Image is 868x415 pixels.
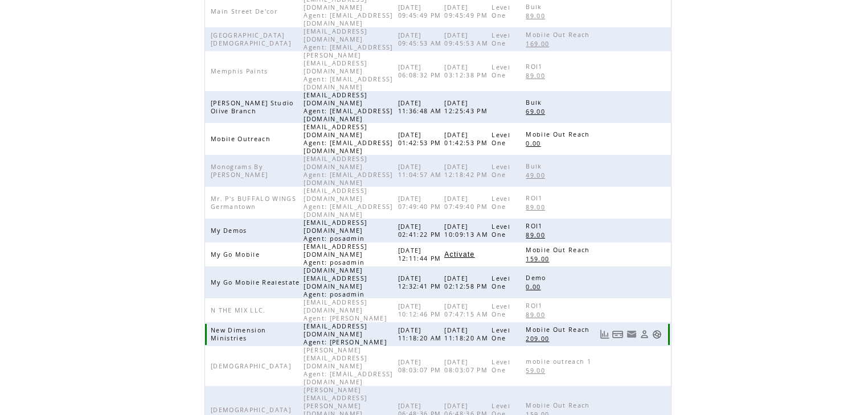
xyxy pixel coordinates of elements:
[444,3,490,19] span: [DATE] 09:45:49 PM
[492,326,510,342] span: Level One
[600,330,609,339] a: View Usage
[398,246,444,262] span: [DATE] 12:11:44 PM
[492,274,510,290] span: Level One
[211,31,294,47] span: [GEOGRAPHIC_DATA][DEMOGRAPHIC_DATA]
[304,91,392,123] span: [EMAIL_ADDRESS][DOMAIN_NAME] Agent: [EMAIL_ADDRESS][DOMAIN_NAME]
[526,71,551,80] a: 89.00
[492,31,510,47] span: Level One
[211,99,294,115] span: [PERSON_NAME] Studio Olive Branch
[211,7,280,15] span: Main Street De'cor
[526,139,543,147] span: 0.00
[398,302,444,318] span: [DATE] 10:12:46 PM
[304,266,367,298] span: [DOMAIN_NAME][EMAIL_ADDRESS][DOMAIN_NAME] Agent: posadmin
[444,326,491,342] span: [DATE] 11:18:20 AM
[304,346,392,386] span: [PERSON_NAME][EMAIL_ADDRESS][DOMAIN_NAME] Agent: [EMAIL_ADDRESS][DOMAIN_NAME]
[526,302,545,310] span: ROI1
[526,255,552,263] span: 159.00
[526,230,551,240] a: 89.00
[304,322,390,346] span: [EMAIL_ADDRESS][DOMAIN_NAME] Agent: [PERSON_NAME]
[627,329,637,339] a: Resend welcome email to this user
[526,203,548,211] span: 89.00
[526,326,592,334] span: Mobile Out Reach
[526,246,592,254] span: Mobile Out Reach
[398,195,444,211] span: [DATE] 07:49:40 PM
[526,40,552,48] span: 169.00
[444,195,490,211] span: [DATE] 07:49:40 PM
[444,358,490,374] span: [DATE] 08:03:07 PM
[211,306,269,314] span: N THE MIX LLC.
[444,302,491,318] span: [DATE] 07:47:15 AM
[526,108,548,116] span: 69.00
[492,358,510,374] span: Level One
[211,227,250,235] span: My Demos
[526,72,548,80] span: 89.00
[526,31,592,39] span: Mobile Out Reach
[304,27,395,51] span: [EMAIL_ADDRESS][DOMAIN_NAME] Agent: [EMAIL_ADDRESS]
[492,163,510,179] span: Level One
[526,130,592,138] span: Mobile Out Reach
[526,202,551,212] a: 89.00
[492,195,510,211] span: Level One
[304,187,392,219] span: [EMAIL_ADDRESS][DOMAIN_NAME] Agent: [EMAIL_ADDRESS][DOMAIN_NAME]
[640,330,649,339] a: View Profile
[492,223,510,239] span: Level One
[398,163,445,179] span: [DATE] 11:04:57 AM
[492,302,510,318] span: Level One
[526,254,555,264] a: 159.00
[526,194,545,202] span: ROI1
[211,135,273,143] span: Mobile Outreach
[398,326,445,342] span: [DATE] 11:18:20 AM
[526,39,555,48] a: 169.00
[444,163,490,179] span: [DATE] 12:18:42 PM
[526,283,543,291] span: 0.00
[211,250,263,258] span: My Go Mobile
[211,163,271,179] span: Monograms By [PERSON_NAME]
[398,223,444,239] span: [DATE] 02:41:22 PM
[398,63,444,79] span: [DATE] 06:08:32 PM
[652,330,662,339] a: Support
[526,106,551,116] a: 69.00
[526,282,546,291] a: 0.00
[211,362,294,370] span: [DEMOGRAPHIC_DATA]
[398,3,444,19] span: [DATE] 09:45:49 PM
[444,131,490,147] span: [DATE] 01:42:53 PM
[211,67,271,75] span: Memphis Paints
[526,3,544,11] span: Bulk
[526,63,545,71] span: ROI1
[211,278,303,286] span: My Go Mobile Realestate
[444,99,490,115] span: [DATE] 12:25:43 PM
[444,251,474,258] a: Activate
[526,171,548,179] span: 49.00
[398,99,445,115] span: [DATE] 11:36:48 AM
[304,219,367,243] span: [EMAIL_ADDRESS][DOMAIN_NAME] Agent: posadmin
[526,367,548,375] span: 59.00
[526,162,544,170] span: Bulk
[526,231,548,239] span: 89.00
[526,12,548,20] span: 89.00
[526,11,551,20] a: 89.00
[526,401,592,409] span: Mobile Out Reach
[398,274,444,290] span: [DATE] 12:32:41 PM
[526,310,551,319] a: 89.00
[526,335,552,343] span: 209.00
[526,334,555,343] a: 209.00
[398,31,445,47] span: [DATE] 09:45:53 AM
[526,365,551,375] a: 59.00
[304,123,392,155] span: [EMAIL_ADDRESS][DOMAIN_NAME] Agent: [EMAIL_ADDRESS][DOMAIN_NAME]
[444,63,490,79] span: [DATE] 03:12:38 PM
[444,250,474,258] span: Activate
[211,195,296,211] span: Mr. P's BUFFALO WINGS Germantown
[526,274,548,282] span: Demo
[526,170,551,180] a: 49.00
[444,274,490,290] span: [DATE] 02:12:58 PM
[304,155,392,187] span: [EMAIL_ADDRESS][DOMAIN_NAME] Agent: [EMAIL_ADDRESS][DOMAIN_NAME]
[304,51,392,91] span: [PERSON_NAME][EMAIL_ADDRESS][DOMAIN_NAME] Agent: [EMAIL_ADDRESS][DOMAIN_NAME]
[526,358,594,365] span: mobile outreach 1
[612,330,624,339] a: View Bills
[211,326,266,342] span: New Dimension Ministries
[526,222,545,230] span: ROI1
[304,298,390,322] span: [EMAIL_ADDRESS][DOMAIN_NAME] Agent: [PERSON_NAME]
[398,131,444,147] span: [DATE] 01:42:53 PM
[492,131,510,147] span: Level One
[492,63,510,79] span: Level One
